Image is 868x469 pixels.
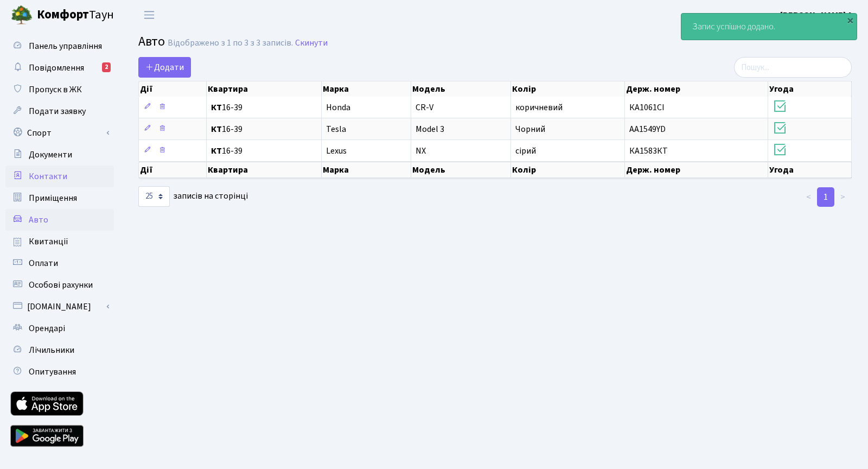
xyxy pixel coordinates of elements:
[211,145,222,157] b: КТ
[817,187,834,207] a: 1
[5,57,114,79] a: Повідомлення2
[168,38,293,48] div: Відображено з 1 по 3 з 3 записів.
[29,257,58,269] span: Оплати
[211,125,317,134] span: 16-39
[5,187,114,209] a: Приміщення
[511,162,626,178] th: Колір
[5,318,114,339] a: Орендарі
[5,339,114,361] a: Лічильники
[629,102,665,113] span: КА1061СІ
[515,123,545,135] span: Чорний
[411,162,511,178] th: Модель
[207,81,322,97] th: Квартира
[295,38,328,48] a: Скинути
[5,231,114,252] a: Квитанції
[326,102,350,113] span: Honda
[29,366,76,378] span: Опитування
[768,162,852,178] th: Угода
[326,145,347,157] span: Lexus
[29,236,68,248] span: Квитанції
[211,102,222,113] b: КТ
[139,162,207,178] th: Дії
[5,35,114,57] a: Панель управління
[629,123,666,135] span: AA1549YD
[29,322,65,334] span: Орендарі
[5,100,114,122] a: Подати заявку
[37,6,114,24] span: Таун
[138,186,248,207] label: записів на сторінці
[515,145,536,157] span: сірий
[780,9,855,21] b: [PERSON_NAME] А.
[411,81,511,97] th: Модель
[5,361,114,383] a: Опитування
[102,62,111,72] div: 2
[138,57,191,78] a: Додати
[207,162,322,178] th: Квартира
[681,14,857,40] div: Запис успішно додано.
[416,145,426,157] span: NX
[515,102,563,113] span: коричневий
[29,149,72,161] span: Документи
[511,81,626,97] th: Колір
[29,192,77,204] span: Приміщення
[138,186,170,207] select: записів на сторінці
[211,103,317,112] span: 16-39
[322,81,411,97] th: Марка
[29,40,102,52] span: Панель управління
[29,344,74,356] span: Лічильники
[629,145,668,157] span: КА1583КТ
[5,296,114,318] a: [DOMAIN_NAME]
[5,166,114,187] a: Контакти
[416,102,433,113] span: CR-V
[138,32,165,51] span: Авто
[845,15,856,26] div: ×
[29,279,93,291] span: Особові рахунки
[5,122,114,144] a: Спорт
[29,62,84,74] span: Повідомлення
[29,214,48,226] span: Авто
[734,57,852,78] input: Пошук...
[211,147,317,155] span: 16-39
[5,274,114,296] a: Особові рахунки
[139,81,207,97] th: Дії
[136,6,163,24] button: Переключити навігацію
[625,81,768,97] th: Держ. номер
[29,105,86,117] span: Подати заявку
[29,84,82,96] span: Пропуск в ЖК
[29,170,67,182] span: Контакти
[211,123,222,135] b: КТ
[416,123,444,135] span: Model 3
[37,6,89,23] b: Комфорт
[11,4,33,26] img: logo.png
[768,81,852,97] th: Угода
[5,252,114,274] a: Оплати
[5,144,114,166] a: Документи
[780,9,855,22] a: [PERSON_NAME] А.
[322,162,411,178] th: Марка
[625,162,768,178] th: Держ. номер
[5,209,114,231] a: Авто
[326,123,346,135] span: Tesla
[145,61,184,73] span: Додати
[5,79,114,100] a: Пропуск в ЖК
